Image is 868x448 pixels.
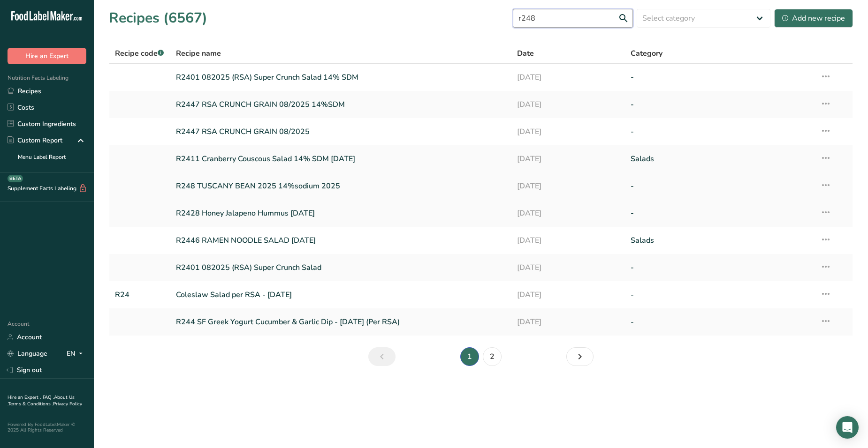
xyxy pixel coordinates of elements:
a: R24 [115,285,165,305]
a: R2446 RAMEN NOODLE SALAD [DATE] [176,231,506,250]
a: Coleslaw Salad per RSA - [DATE] [176,285,506,305]
a: [DATE] [517,231,619,250]
div: Add new recipe [782,13,845,24]
a: Hire an Expert . [8,394,41,401]
span: Category [631,48,662,59]
div: BETA [8,175,23,182]
a: [DATE] [517,312,619,332]
a: - [631,203,809,223]
a: - [631,67,809,87]
a: - [631,285,809,305]
a: - [631,176,809,196]
a: Previous page [368,347,396,366]
a: - [631,122,809,142]
h1: Recipes (6567) [109,7,207,29]
span: Recipe name [176,48,221,59]
button: Hire an Expert [8,48,86,64]
button: Add new recipe [774,9,853,28]
a: - [631,258,809,277]
a: - [631,95,809,114]
a: About Us . [8,394,75,407]
a: R2411 Cranberry Couscous Salad 14% SDM [DATE] [176,149,506,169]
div: Powered By FoodLabelMaker © 2025 All Rights Reserved [8,422,86,433]
a: Privacy Policy [53,401,82,407]
a: R2447 RSA CRUNCH GRAIN 08/2025 14%SDM [176,95,506,114]
input: Search for recipe [513,9,633,28]
a: [DATE] [517,203,619,223]
a: R2401 082025 (RSA) Super Crunch Salad [176,258,506,277]
a: [DATE] [517,67,619,87]
a: Next page [566,347,594,366]
div: Custom Report [8,135,62,145]
a: [DATE] [517,149,619,169]
span: Date [517,48,534,59]
a: [DATE] [517,95,619,114]
a: [DATE] [517,176,619,196]
a: R248 TUSCANY BEAN 2025 14%sodium 2025 [176,176,506,196]
a: Salads [631,149,809,169]
a: Language [8,345,47,362]
a: [DATE] [517,285,619,305]
a: R2401 082025 (RSA) Super Crunch Salad 14% SDM [176,67,506,87]
span: Recipe code [115,48,164,59]
a: Terms & Conditions . [8,401,53,407]
a: R244 SF Greek Yogurt Cucumber & Garlic Dip - [DATE] (Per RSA) [176,312,506,332]
a: [DATE] [517,122,619,142]
a: R2447 RSA CRUNCH GRAIN 08/2025 [176,122,506,142]
a: R2428 Honey Jalapeno Hummus [DATE] [176,203,506,223]
a: Page 2. [483,347,502,366]
a: Salads [631,231,809,250]
a: FAQ . [43,394,54,401]
a: - [631,312,809,332]
a: [DATE] [517,258,619,277]
div: EN [67,348,86,359]
div: Open Intercom Messenger [836,416,859,439]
